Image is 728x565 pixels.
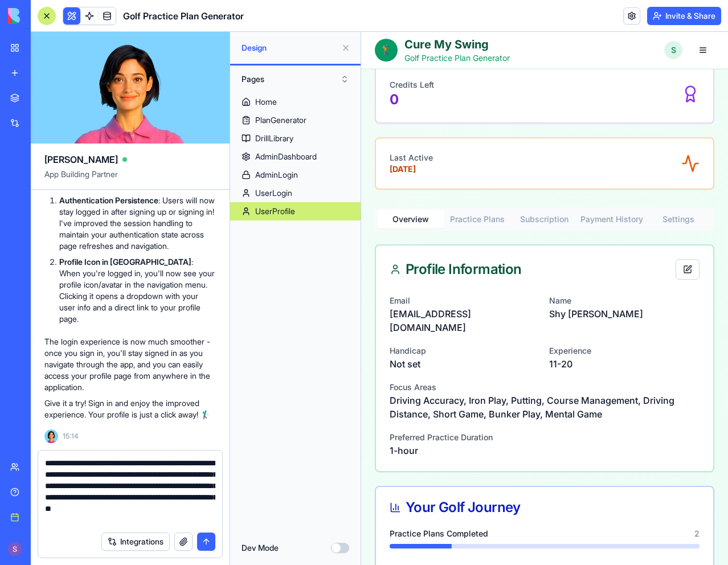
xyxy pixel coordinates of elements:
[28,469,338,482] div: Your Golf Journey
[242,542,279,554] label: Dev Mode
[44,153,118,166] span: [PERSON_NAME]
[63,432,79,441] span: 15:14
[230,148,361,166] a: AdminDashboard
[255,114,306,126] div: PlanGenerator
[230,184,361,202] a: UserLogin
[83,178,150,196] button: Practice Plans
[18,18,27,27] img: logo_orange.svg
[236,70,355,88] button: Pages
[44,429,58,443] img: Ella_00000_wcx2te.png
[255,133,293,144] div: DrillLibrary
[28,400,132,410] label: Preferred Practice Duration
[30,30,125,39] div: Domain: [DOMAIN_NAME]
[150,178,217,196] button: Subscription
[230,166,361,184] a: AdminLogin
[230,111,361,129] a: PlanGenerator
[303,9,321,27] button: S
[101,533,170,551] button: Integrations
[242,42,337,54] span: Design
[123,9,244,23] h1: Golf Practice Plan Generator
[647,7,721,25] button: Invite & Share
[230,93,361,111] a: Home
[188,314,230,324] label: Experience
[59,257,191,267] strong: Profile Icon in [GEOGRAPHIC_DATA]
[188,325,338,339] p: 11-20
[18,30,27,39] img: website_grey.svg
[44,398,216,420] p: Give it a try! Sign in and enjoy the improved experience. Your profile is just a click away! 🏌️‍♂️
[28,120,72,132] p: Last Active
[59,195,216,252] p: : Users will now stay logged in after signing up or signing in! I've improved the session handlin...
[44,336,216,393] p: The login experience is now much smoother - once you sign in, you'll stay signed in as you naviga...
[28,132,72,143] p: [DATE]
[31,66,40,75] img: tab_domain_overview_orange.svg
[28,231,161,244] div: Profile Information
[230,202,361,220] a: UserProfile
[217,178,284,196] button: Payment History
[59,195,158,205] strong: Authentication Persistence
[43,67,102,75] div: Domain Overview
[28,496,127,507] span: Practice Plans Completed
[255,96,277,108] div: Home
[188,275,338,289] p: Shy [PERSON_NAME]
[14,5,149,32] a: 🏌️Cure My SwingGolf Practice Plan Generator
[44,169,216,189] span: App Building Partner
[43,5,149,21] h1: Cure My Swing
[32,18,56,27] div: v 4.0.24
[255,151,317,162] div: AdminDashboard
[28,314,65,324] label: Handicap
[255,169,298,181] div: AdminLogin
[28,264,49,273] label: Email
[113,66,122,75] img: tab_keywords_by_traffic_grey.svg
[8,542,22,556] img: ACg8ocIl0FDBqpcwUG5lqjWrYqkfhIlhXtJ8O7fhIgkmRaJ6g3JRDw=s96-c
[188,264,210,273] label: Name
[28,362,338,389] p: Driving Accuracy, Iron Play, Putting, Course Management, Driving Distance, Short Game, Bunker Pla...
[28,325,179,339] p: Not set
[284,178,351,196] button: Settings
[8,8,79,24] img: logo
[230,129,361,148] a: DrillLibrary
[19,10,31,26] span: 🏌️
[28,530,338,544] h4: Top Focus Areas
[28,412,338,425] p: 1-hour
[126,67,192,75] div: Keywords by Traffic
[28,350,75,360] label: Focus Areas
[28,275,179,302] p: [EMAIL_ADDRESS][DOMAIN_NAME]
[59,256,216,325] p: : When you're logged in, you'll now see your profile icon/avatar in the navigation menu. Clicking...
[28,47,73,59] p: Credits Left
[255,206,295,217] div: UserProfile
[16,178,83,196] button: Overview
[333,496,338,507] span: 2
[43,21,149,32] p: Golf Practice Plan Generator
[255,187,292,199] div: UserLogin
[28,59,73,77] p: 0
